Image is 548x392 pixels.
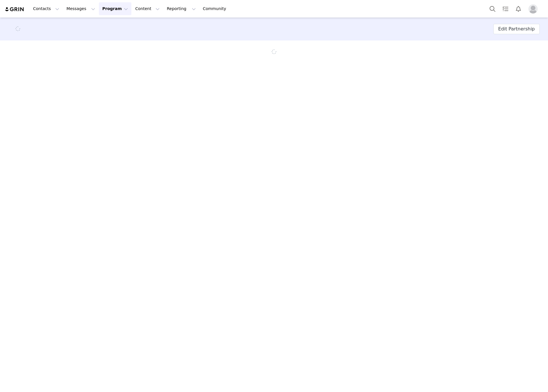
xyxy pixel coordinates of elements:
button: Content [132,2,163,15]
button: Profile [525,4,543,13]
img: placeholder-profile.jpg [528,4,538,13]
button: Search [486,2,499,15]
img: grin logo [5,7,25,12]
button: Messages [63,2,98,15]
a: Community [200,2,232,15]
button: Notifications [512,2,525,15]
button: Program [99,2,132,15]
button: Contacts [30,2,63,15]
button: Reporting [163,2,199,15]
button: Edit Partnership [493,24,540,34]
a: Tasks [499,2,512,15]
